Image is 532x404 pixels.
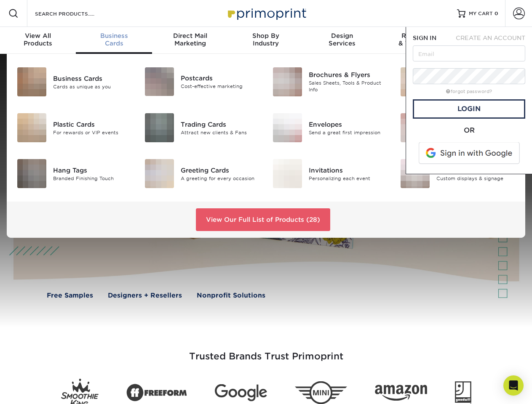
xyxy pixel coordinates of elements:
[446,89,492,94] a: forgot password?
[228,27,304,54] a: Shop ByIndustry
[495,11,498,16] span: 0
[76,32,152,47] div: Cards
[152,27,228,54] a: Direct MailMarketing
[380,27,456,54] a: Resources& Templates
[380,32,456,47] div: & Templates
[20,331,513,372] h3: Trusted Brands Trust Primoprint
[76,32,152,40] span: Business
[196,208,330,231] a: View Our Full List of Products (28)
[228,32,304,47] div: Industry
[503,375,524,396] div: Open Intercom Messenger
[215,384,267,401] img: Google
[380,32,456,40] span: Resources
[152,32,228,47] div: Marketing
[76,27,152,54] a: BusinessCards
[375,385,427,401] img: Amazon
[304,27,380,54] a: DesignServices
[304,32,380,47] div: Services
[413,99,525,119] a: Login
[224,4,308,22] img: Primoprint
[152,32,228,40] span: Direct Mail
[413,35,436,41] span: SIGN IN
[413,125,525,136] div: OR
[469,10,493,17] span: MY CART
[34,8,116,19] input: SEARCH PRODUCTS.....
[455,381,471,404] img: Goodwill
[228,32,304,40] span: Shop By
[456,35,525,41] span: CREATE AN ACCOUNT
[413,45,525,61] input: Email
[304,32,380,40] span: Design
